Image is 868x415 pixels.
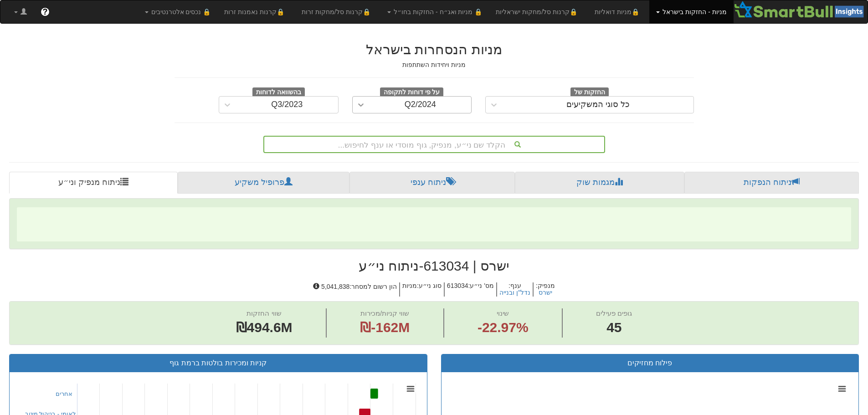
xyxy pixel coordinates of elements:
[588,0,650,23] a: 🔒מניות דואליות
[252,87,305,97] span: בהשוואה לדוחות
[295,0,380,23] a: 🔒קרנות סל/מחקות זרות
[405,100,436,109] div: Q2/2024
[380,87,443,97] span: על פי דוחות לתקופה
[16,359,420,367] h3: קניות ומכירות בולטות ברמת גוף
[311,282,399,297] h5: הון רשום למסחר : 5,041,838
[399,282,444,297] h5: סוג ני״ע : מניות
[515,172,684,194] a: מגמות שוק
[444,282,496,297] h5: מס' ני״ע : 613034
[247,309,281,317] span: שווי החזקות
[178,172,349,194] a: פרופיל משקיע
[9,172,178,194] a: ניתוח מנפיק וני״ע
[539,289,552,296] button: ישרס
[533,282,557,297] h5: מנפיק :
[34,0,56,23] a: ?
[734,0,868,19] img: Smartbull
[499,289,530,296] button: נדל"ן ובנייה
[56,390,72,397] a: אחרים
[271,100,303,109] div: Q3/2023
[649,0,733,23] a: מניות - החזקות בישראל
[264,137,604,152] div: הקלד שם ני״ע, מנפיק, גוף מוסדי או ענף לחיפוש...
[175,42,694,57] h2: מניות הנסחרות בישראל
[9,258,859,273] h2: ישרס | 613034 - ניתוח ני״ע
[360,320,410,335] span: ₪-162M
[596,318,632,338] span: 45
[175,61,694,68] h5: מניות ויחידות השתתפות
[566,100,630,109] div: כל סוגי המשקיעים
[489,0,587,23] a: 🔒קרנות סל/מחקות ישראליות
[478,318,529,338] span: -22.97%
[360,309,409,317] span: שווי קניות/מכירות
[570,87,609,97] span: החזקות של
[217,0,295,23] a: 🔒קרנות נאמנות זרות
[380,0,489,23] a: 🔒 מניות ואג״ח - החזקות בחו״ל
[349,172,515,194] a: ניתוח ענפי
[684,172,859,194] a: ניתוח הנפקות
[138,0,218,23] a: 🔒 נכסים אלטרנטיבים
[448,359,852,367] h3: פילוח מחזיקים
[42,7,47,16] span: ?
[596,309,632,317] span: גופים פעילים
[17,207,851,241] span: ‌
[497,309,509,317] span: שינוי
[496,282,533,297] h5: ענף :
[236,320,293,335] span: ₪494.6M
